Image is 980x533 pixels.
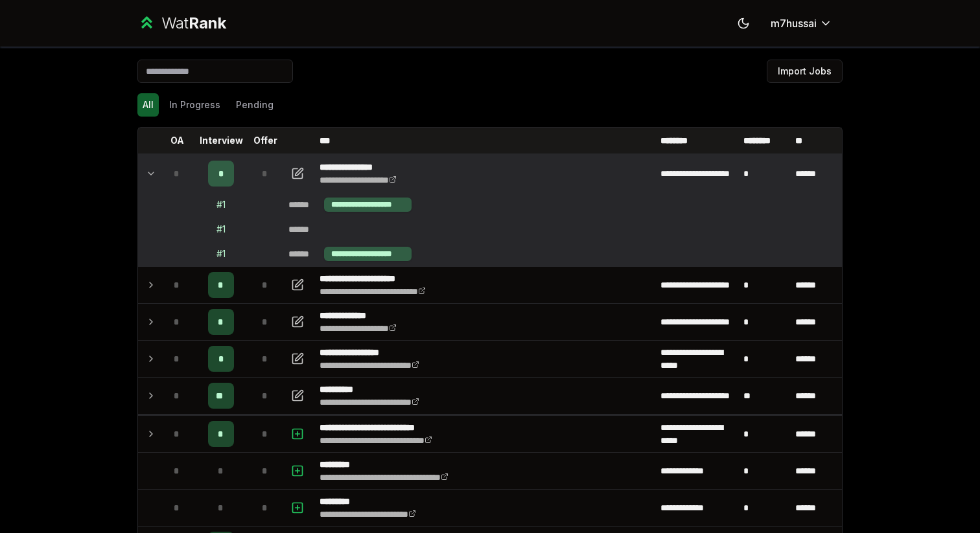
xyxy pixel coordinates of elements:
[189,14,226,32] span: Rank
[231,93,279,117] button: Pending
[200,134,243,147] p: Interview
[216,198,226,211] div: # 1
[161,13,226,34] div: Wat
[253,134,277,147] p: Offer
[216,247,226,260] div: # 1
[164,93,226,117] button: In Progress
[137,13,226,34] a: WatRank
[137,93,159,117] button: All
[771,16,817,31] span: m7hussai
[170,134,184,147] p: OA
[767,60,843,83] button: Import Jobs
[216,223,226,236] div: # 1
[760,12,843,35] button: m7hussai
